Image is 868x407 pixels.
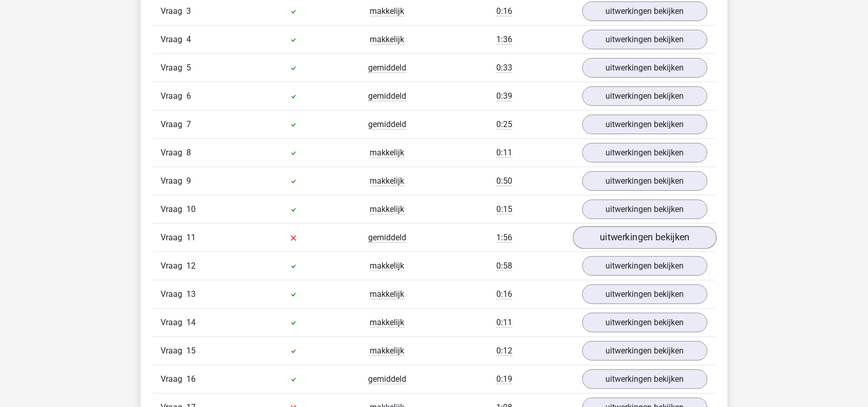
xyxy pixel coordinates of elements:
span: 6 [186,91,191,101]
span: Vraag [161,203,186,216]
span: 0:15 [496,204,512,215]
span: 11 [186,233,196,242]
span: 8 [186,148,191,157]
span: 3 [186,6,191,16]
span: makkelijk [370,148,405,158]
a: uitwerkingen bekijken [582,58,707,78]
span: 0:11 [496,148,512,158]
a: uitwerkingen bekijken [582,285,707,304]
a: uitwerkingen bekijken [582,171,707,191]
a: uitwerkingen bekijken [582,256,707,276]
span: 0:12 [496,346,512,356]
span: 1:36 [496,34,512,45]
span: 15 [186,346,196,356]
span: 12 [186,261,196,271]
span: 13 [186,289,196,299]
span: Vraag [161,175,186,187]
span: 5 [186,63,191,73]
span: makkelijk [370,261,405,271]
a: uitwerkingen bekijken [582,369,707,389]
a: uitwerkingen bekijken [582,30,707,49]
a: uitwerkingen bekijken [582,313,707,332]
span: makkelijk [370,317,405,328]
span: 0:25 [496,119,512,130]
span: 9 [186,176,191,186]
span: 0:50 [496,176,512,186]
span: 0:11 [496,317,512,328]
span: 1:56 [496,233,512,243]
span: 0:16 [496,289,512,299]
span: 0:39 [496,91,512,101]
span: Vraag [161,62,186,74]
span: gemiddeld [368,91,406,101]
span: gemiddeld [368,119,406,130]
span: Vraag [161,147,186,159]
span: 16 [186,374,196,384]
a: uitwerkingen bekijken [573,226,717,249]
span: gemiddeld [368,63,406,73]
span: Vraag [161,5,186,17]
span: makkelijk [370,34,405,45]
span: Vraag [161,288,186,300]
span: makkelijk [370,346,405,356]
a: uitwerkingen bekijken [582,143,707,163]
a: uitwerkingen bekijken [582,200,707,219]
span: 7 [186,119,191,129]
span: Vraag [161,90,186,102]
span: gemiddeld [368,233,406,243]
span: 0:19 [496,374,512,384]
span: 4 [186,34,191,44]
a: uitwerkingen bekijken [582,115,707,134]
span: makkelijk [370,6,405,16]
span: makkelijk [370,204,405,215]
span: 0:58 [496,261,512,271]
a: uitwerkingen bekijken [582,341,707,361]
span: Vraag [161,373,186,385]
span: gemiddeld [368,374,406,384]
span: 10 [186,204,196,214]
span: Vraag [161,33,186,46]
span: Vraag [161,316,186,329]
span: 0:16 [496,6,512,16]
span: Vraag [161,345,186,357]
span: 0:33 [496,63,512,73]
span: Vraag [161,118,186,131]
span: makkelijk [370,176,405,186]
span: 14 [186,317,196,327]
span: Vraag [161,232,186,244]
a: uitwerkingen bekijken [582,86,707,106]
span: makkelijk [370,289,405,299]
span: Vraag [161,260,186,272]
a: uitwerkingen bekijken [582,2,707,21]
